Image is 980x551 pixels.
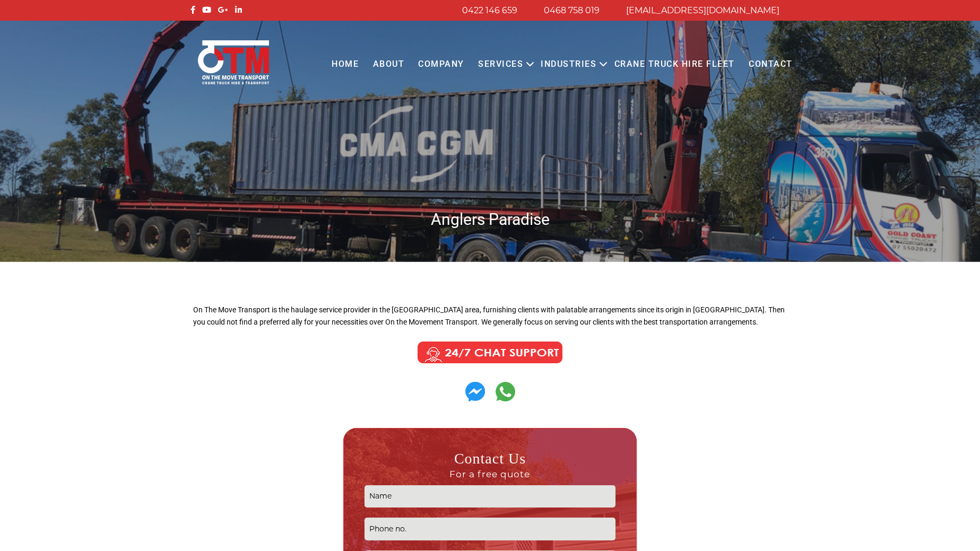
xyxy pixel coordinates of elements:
[626,5,779,15] a: [EMAIL_ADDRESS][DOMAIN_NAME]
[365,485,615,508] input: Name
[365,449,615,480] h3: Contact Us
[411,50,471,79] a: COMPANY
[188,209,793,230] h1: Anglers Paradise
[534,50,603,79] a: Industries
[366,50,411,79] a: About
[365,468,615,480] span: For a free quote
[496,382,515,401] img: Contact us on Whatsapp
[365,518,615,540] input: Phone no.
[462,5,517,15] a: 0422 146 659
[544,5,600,15] a: 0468 758 019
[742,50,800,79] a: Contact
[410,339,570,366] img: Call us Anytime
[193,304,787,329] p: On The Move Transport is the haulage service provider in the [GEOGRAPHIC_DATA] area, furnishing c...
[471,50,530,79] a: Services
[607,50,741,79] a: Crane Truck Hire Fleet
[465,382,485,401] img: Contact us on Whatsapp
[196,39,271,85] img: Otmtransport
[325,50,366,79] a: Home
